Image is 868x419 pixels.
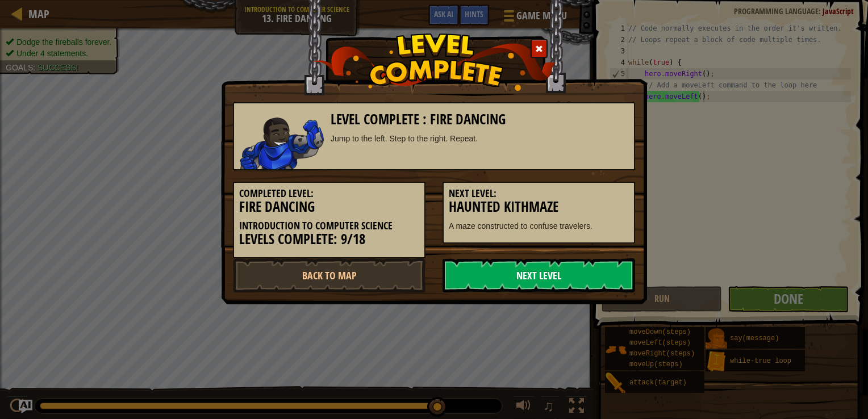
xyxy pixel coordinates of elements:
[239,188,419,199] h5: Completed Level:
[449,220,629,232] p: A maze constructed to confuse travelers.
[239,220,419,232] h5: Introduction to Computer Science
[239,199,419,215] h3: Fire Dancing
[331,133,629,144] div: Jump to the left. Step to the right. Repeat.
[449,188,629,199] h5: Next Level:
[449,199,629,215] h3: Haunted Kithmaze
[233,258,425,292] a: Back to Map
[443,258,635,292] a: Next Level
[240,118,324,169] img: stalwart.png
[239,232,419,247] h3: Levels Complete: 9/18
[312,33,556,91] img: level_complete.png
[331,112,629,127] h3: Level Complete : Fire Dancing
